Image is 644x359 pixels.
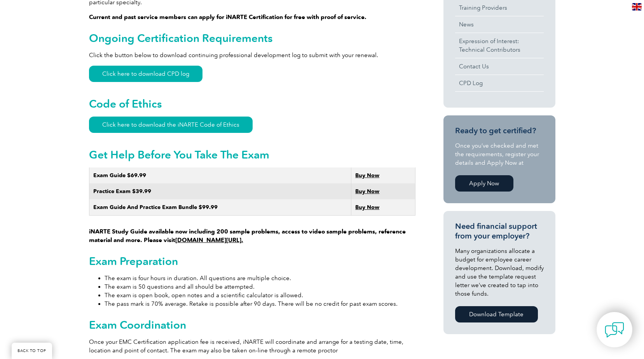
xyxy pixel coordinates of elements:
a: Buy Now [355,188,379,195]
strong: iNARTE Study Guide available now including 200 sample problems, access to video sample problems, ... [89,228,406,244]
a: News [455,16,544,33]
p: Once your EMC Certification application fee is received, iNARTE will coordinate and arrange for a... [89,338,415,355]
a: Buy Now [355,172,379,179]
p: Click the button below to download continuing professional development log to submit with your re... [89,51,415,59]
h2: Exam Preparation [89,255,415,267]
a: Download Template [455,306,538,322]
p: Many organizations allocate a budget for employee career development. Download, modify and use th... [455,247,544,298]
h2: Exam Coordination [89,319,415,331]
a: Apply Now [455,175,513,192]
img: contact-chat.png [605,320,624,340]
a: Click here to download CPD log [89,66,202,82]
li: The exam is 50 questions and all should be attempted. [105,282,415,291]
a: Contact Us [455,58,544,75]
a: CPD Log [455,75,544,91]
li: The pass mark is 70% average. Retake is possible after 90 days. There will be no credit for past ... [105,300,415,308]
a: Expression of Interest:Technical Contributors [455,33,544,58]
strong: Exam Guide $69.99 [93,172,146,179]
a: BACK TO TOP [12,343,52,359]
h3: Need financial support from your employer? [455,221,544,241]
a: [DOMAIN_NAME][URL]. [175,237,243,244]
img: en [632,3,642,10]
h3: Ready to get certified? [455,126,544,136]
h2: Ongoing Certification Requirements [89,32,415,44]
strong: Current and past service members can apply for iNARTE Certification for free with proof of service. [89,14,367,21]
p: Once you’ve checked and met the requirements, register your details and Apply Now at [455,141,544,167]
a: Click here to download the iNARTE Code of Ethics [89,117,253,133]
h2: Get Help Before You Take The Exam [89,148,415,161]
h2: Code of Ethics [89,98,415,110]
li: The exam is open book, open notes and a scientific calculator is allowed. [105,291,415,300]
strong: Exam Guide And Practice Exam Bundle $99.99 [93,204,218,211]
a: Buy Now [355,204,379,211]
strong: Practice Exam $39.99 [93,188,151,195]
li: The exam is four hours in duration. All questions are multiple choice. [105,274,415,282]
